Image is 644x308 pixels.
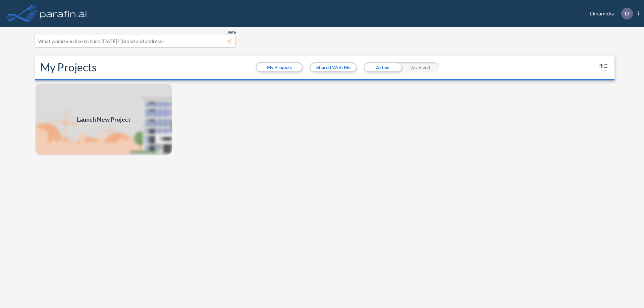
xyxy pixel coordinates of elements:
[39,7,88,20] img: logo
[35,83,172,156] a: Launch New Project
[580,8,639,19] div: Dinamicka
[311,63,356,71] button: Shared With Me
[401,62,439,72] div: Archived
[35,83,172,156] img: add
[257,63,302,71] button: My Projects
[625,10,629,16] p: D
[227,29,236,35] span: Beta
[598,62,609,73] button: sort
[40,61,97,74] h2: My Projects
[77,115,130,124] span: Launch New Project
[364,62,401,72] div: Active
